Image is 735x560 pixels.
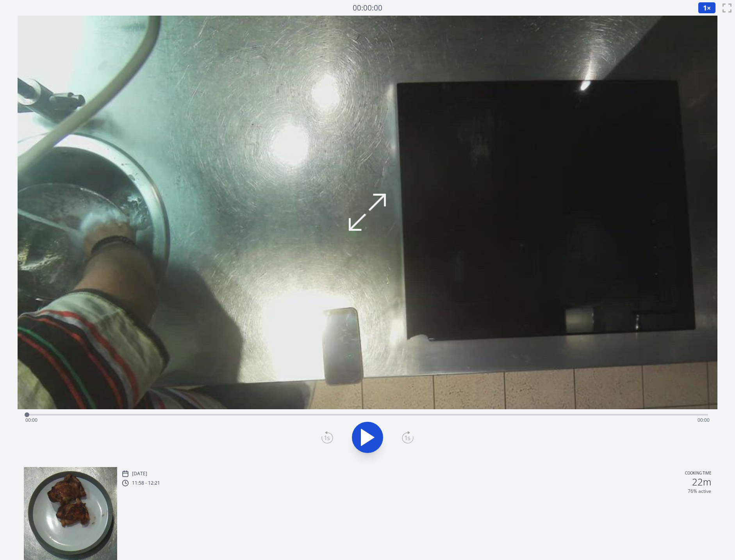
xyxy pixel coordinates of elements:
[688,488,711,494] p: 76% active
[685,470,711,477] p: Cooking time
[698,417,710,423] span: 00:00
[353,2,382,14] a: 00:00:00
[698,2,716,14] button: 1×
[132,480,160,486] p: 11:58 - 12:21
[132,471,147,477] p: [DATE]
[703,3,707,12] span: 1
[692,477,711,487] h2: 22m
